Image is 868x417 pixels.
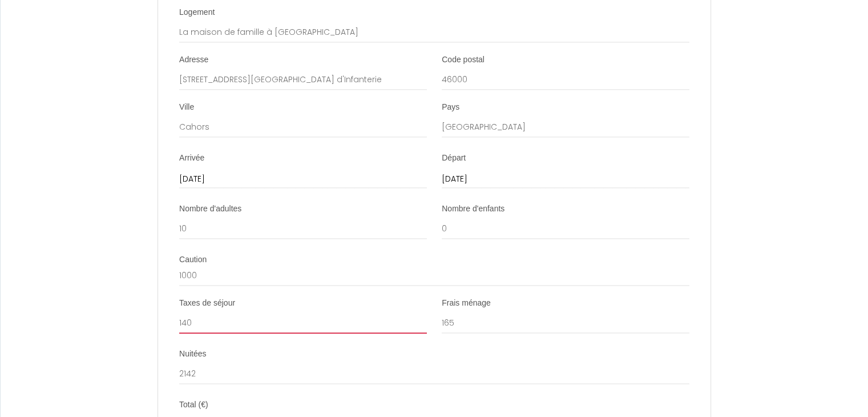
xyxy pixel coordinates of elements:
label: Total (€) [179,399,208,411]
label: Nuitées [179,348,206,360]
label: Adresse [179,54,208,66]
label: Code postal [442,54,485,66]
label: Nombre d'enfants [442,203,504,215]
label: Nombre d'adultes [179,203,241,215]
label: Départ [442,153,466,164]
label: Ville [179,102,194,113]
label: Taxes de séjour [179,298,235,309]
label: Frais ménage [442,298,491,309]
label: Pays [442,102,459,113]
div: Caution [179,254,689,266]
label: Arrivée [179,153,204,164]
label: Logement [179,7,215,18]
